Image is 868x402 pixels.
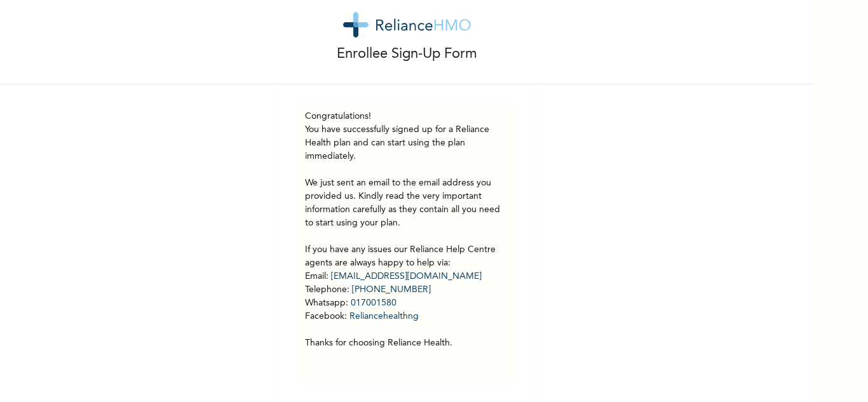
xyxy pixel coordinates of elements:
p: You have successfully signed up for a Reliance Health plan and can start using the plan immediate... [305,123,508,350]
h3: Congratulations! [305,110,508,123]
a: Reliancehealthng [349,312,419,321]
p: Enrollee Sign-Up Form [337,44,477,65]
a: [PHONE_NUMBER] [352,285,431,294]
a: [EMAIL_ADDRESS][DOMAIN_NAME] [331,272,482,281]
img: logo [343,12,471,37]
a: 017001580 [351,298,397,307]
